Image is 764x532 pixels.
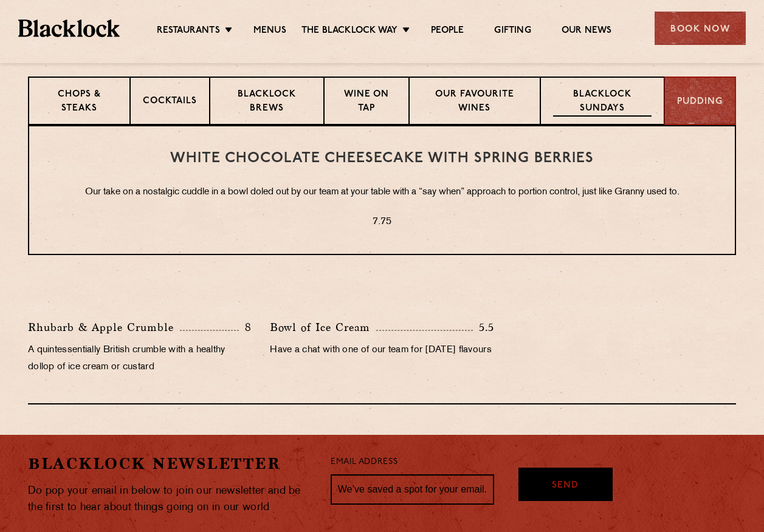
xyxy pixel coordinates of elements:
[157,25,220,38] a: Restaurants
[677,95,723,109] p: Pudding
[28,483,312,516] p: Do pop your email in below to join our newsletter and be the first to hear about things going on ...
[28,342,252,376] p: A quintessentially British crumble with a healthy dollop of ice cream or custard
[28,319,180,336] p: Rhubarb & Apple Crumble
[431,25,464,38] a: People
[337,88,396,117] p: Wine on Tap
[253,25,286,38] a: Menus
[331,474,494,505] input: We’ve saved a spot for your email...
[562,25,612,38] a: Our News
[53,185,711,200] p: Our take on a nostalgic cuddle in a bowl doled out by our team at your table with a “say when” ap...
[53,214,711,230] p: 7.75
[41,88,117,117] p: Chops & Steaks
[331,455,397,469] label: Email Address
[53,151,711,166] h3: White Chocolate Cheesecake with Spring Berries
[655,12,746,45] div: Book Now
[473,319,494,335] p: 5.5
[239,319,252,335] p: 8
[222,88,311,117] p: Blacklock Brews
[553,88,652,117] p: Blacklock Sundays
[422,88,527,117] p: Our favourite wines
[143,95,197,110] p: Cocktails
[494,25,531,38] a: Gifting
[18,19,120,36] img: BL_Textured_Logo-footer-cropped.svg
[270,342,494,359] p: Have a chat with one of our team for [DATE] flavours
[28,453,312,474] h2: Blacklock Newsletter
[270,319,376,336] p: Bowl of Ice Cream
[301,25,397,38] a: The Blacklock Way
[552,479,579,493] span: Send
